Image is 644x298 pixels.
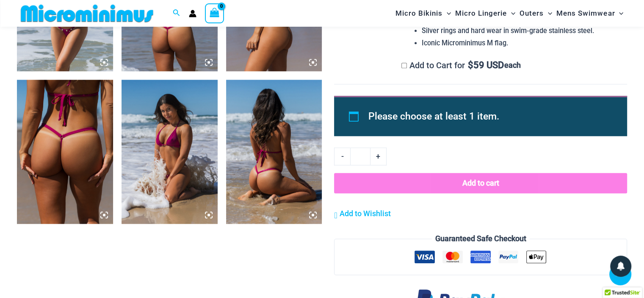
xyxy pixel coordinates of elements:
button: Add to cart [334,173,627,193]
li: Silver rings and hard wear in swim-grade stainless steel. [422,25,620,37]
a: OutersMenu ToggleMenu Toggle [517,3,554,24]
a: Micro LingerieMenu ToggleMenu Toggle [453,3,517,24]
a: View Shopping Cart, empty [205,3,224,23]
span: Menu Toggle [442,3,451,24]
span: Mens Swimwear [556,3,615,24]
li: Please choose at least 1 item. [368,107,608,126]
img: Tight Rope Pink 319 Top 4212 Micro [226,80,322,224]
span: $ [467,60,473,70]
a: + [370,148,387,165]
span: 59 USD [467,61,503,70]
img: Tight Rope Pink 319 Top 4212 Micro [122,80,218,224]
span: Menu Toggle [544,3,552,24]
span: Menu Toggle [615,3,623,24]
span: Micro Lingerie [455,3,507,24]
legend: Guaranteed Safe Checkout [432,232,530,245]
a: Search icon link [173,8,180,19]
a: - [334,148,350,165]
a: Add to Wishlist [334,207,390,220]
span: Add to Wishlist [340,209,391,218]
a: Micro BikinisMenu ToggleMenu Toggle [393,3,453,24]
a: Mens SwimwearMenu ToggleMenu Toggle [554,3,625,24]
a: Account icon link [189,10,196,17]
label: Add to Cart for [401,60,521,70]
li: Iconic Microminimus M flag. [422,37,620,50]
span: Outers [520,3,544,24]
img: Tight Rope Pink 319 4212 Micro [17,80,113,224]
input: Product quantity [350,148,370,165]
span: each [504,61,521,70]
span: Micro Bikinis [395,3,442,24]
nav: Site Navigation [392,1,627,25]
span: Menu Toggle [507,3,515,24]
input: Add to Cart for$59 USD each [401,63,407,68]
img: MM SHOP LOGO FLAT [17,4,157,23]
